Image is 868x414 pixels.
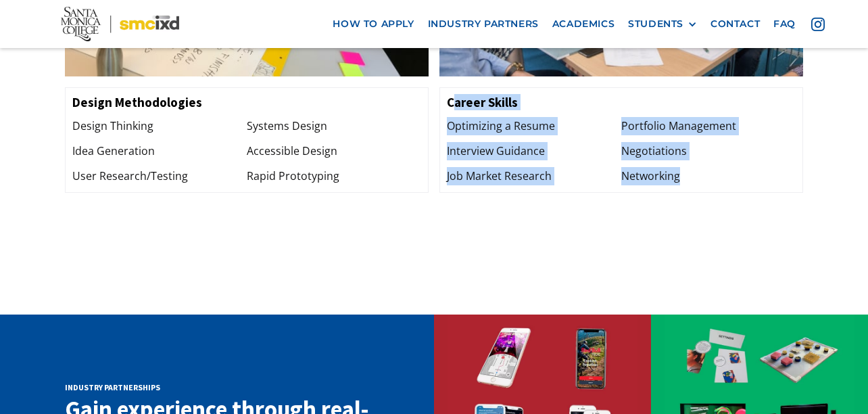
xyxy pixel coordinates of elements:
a: industry partners [421,11,546,37]
div: Negotiations [621,142,796,160]
div: Job Market Research [447,167,621,185]
a: how to apply [326,11,420,37]
h3: Career Skills [447,95,796,110]
div: Accessible Design [247,142,421,160]
div: Interview Guidance [447,142,621,160]
a: Academics [546,11,621,37]
div: Idea Generation [72,142,247,160]
div: Portfolio Management [621,117,796,135]
div: STUDENTS [628,18,683,30]
div: Optimizing a Resume [447,117,621,135]
div: Systems Design [247,117,421,135]
div: STUDENTS [628,18,697,30]
h3: Design Methodologies [72,95,421,110]
img: icon - instagram [811,18,825,31]
div: Rapid Prototyping [247,167,421,185]
h2: Industry Partnerships [65,382,414,393]
img: Santa Monica College - SMC IxD logo [61,7,179,41]
a: faq [767,11,802,37]
div: Design Thinking [72,117,247,135]
div: User Research/Testing [72,167,247,185]
div: Networking [621,167,796,185]
a: contact [704,11,767,37]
